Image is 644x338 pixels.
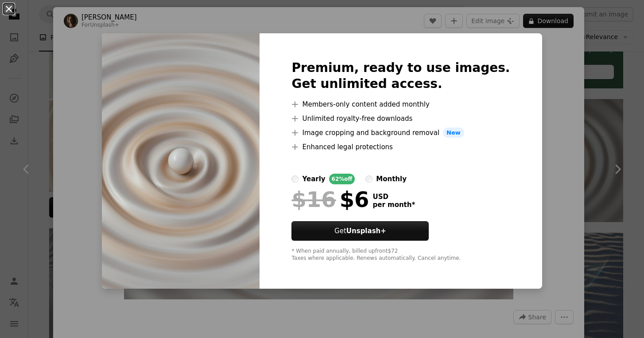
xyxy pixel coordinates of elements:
[291,127,510,138] li: Image cropping and background removal
[291,248,510,262] div: * When paid annually, billed upfront $72 Taxes where applicable. Renews automatically. Cancel any...
[302,174,325,184] div: yearly
[291,175,299,183] input: yearly62%off
[291,188,369,211] div: $6
[291,60,510,92] h2: Premium, ready to use images. Get unlimited access.
[346,227,386,235] strong: Unsplash+
[291,142,510,152] li: Enhanced legal protections
[365,175,372,183] input: monthly
[291,113,510,124] li: Unlimited royalty-free downloads
[291,99,510,110] li: Members-only content added monthly
[372,201,415,209] span: per month *
[291,221,429,241] button: GetUnsplash+
[376,174,407,184] div: monthly
[329,174,355,184] div: 62% off
[372,193,415,201] span: USD
[102,33,260,289] img: premium_photo-1738503913290-e097dfdf4171
[291,188,336,211] span: $16
[443,127,464,138] span: New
